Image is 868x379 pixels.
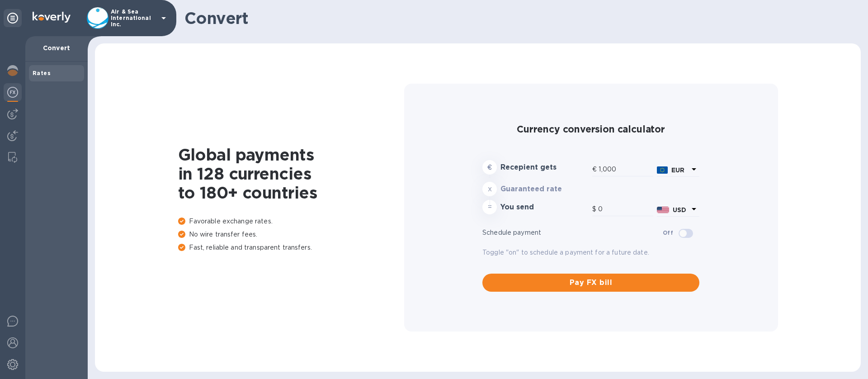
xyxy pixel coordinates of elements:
[598,203,653,216] input: Amount
[482,274,699,292] button: Pay FX bill
[673,206,686,213] b: USD
[33,70,51,76] b: Rates
[178,243,404,252] p: Fast, reliable and transparent transfers.
[592,203,598,216] div: $
[33,43,80,52] p: Convert
[592,163,599,176] div: €
[663,229,673,236] b: Off
[490,277,692,288] span: Pay FX bill
[500,203,589,212] h3: You send
[482,248,699,257] p: Toggle "on" to schedule a payment for a future date.
[7,87,18,98] img: Foreign exchange
[178,145,404,202] h1: Global payments in 128 currencies to 180+ countries
[482,123,699,135] h2: Currency conversion calculator
[184,9,854,28] h1: Convert
[500,163,589,172] h3: Recepient gets
[671,166,684,174] b: EUR
[482,228,663,237] p: Schedule payment
[4,9,22,27] div: Unpin categories
[178,230,404,239] p: No wire transfer fees.
[500,185,589,194] h3: Guaranteed rate
[487,164,492,171] strong: €
[482,182,497,196] div: x
[599,163,653,176] input: Amount
[33,12,71,23] img: Logo
[482,200,497,214] div: =
[111,9,156,28] p: Air & Sea International Inc.
[178,217,404,226] p: Favorable exchange rates.
[657,207,669,213] img: USD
